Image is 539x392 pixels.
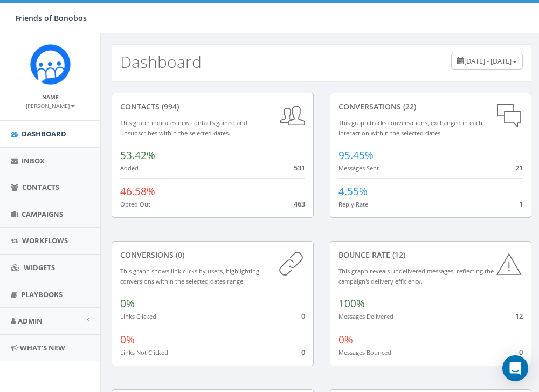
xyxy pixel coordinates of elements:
[338,312,393,320] small: Messages Delivered
[120,53,202,71] h2: Dashboard
[338,101,523,112] div: conversations
[120,333,135,347] span: 0%
[174,250,184,260] span: (0)
[120,297,135,311] span: 0%
[20,343,65,353] span: What's New
[120,119,247,137] small: This graph indicates new contacts gained and unsubscribes within the selected dates.
[24,263,55,272] span: Widgets
[15,13,87,23] span: Friends of Bonobos
[515,311,523,321] span: 12
[338,348,391,356] small: Messages Bounced
[160,101,179,112] span: (994)
[22,236,68,245] span: Workflows
[120,312,156,320] small: Links Clicked
[401,101,416,112] span: (22)
[120,267,259,285] small: This graph shows link clicks by users, highlighting conversions within the selected dates range.
[120,200,150,208] small: Opted Out
[390,250,405,260] span: (12)
[338,200,368,208] small: Reply Rate
[120,184,155,198] span: 46.58%
[22,129,66,139] span: Dashboard
[519,347,523,357] span: 0
[338,164,379,172] small: Messages Sent
[26,100,75,110] a: [PERSON_NAME]
[22,182,59,192] span: Contacts
[120,348,168,356] small: Links Not Clicked
[22,156,45,166] span: Inbox
[338,297,365,311] span: 100%
[515,163,523,173] span: 21
[22,209,63,219] span: Campaigns
[338,250,523,260] div: Bounce Rate
[338,184,368,198] span: 4.55%
[294,199,305,209] span: 463
[502,355,528,381] div: Open Intercom Messenger
[120,101,305,112] div: contacts
[120,250,305,260] div: conversions
[338,148,374,162] span: 95.45%
[120,164,139,172] small: Added
[338,267,494,285] small: This graph reveals undelivered messages, reflecting the campaign's delivery efficiency.
[30,44,71,85] img: Rally_Corp_Icon.png
[464,56,512,66] span: [DATE] - [DATE]
[301,311,305,321] span: 0
[338,333,353,347] span: 0%
[18,316,43,326] span: Admin
[21,290,63,299] span: Playbooks
[301,347,305,357] span: 0
[42,93,59,101] small: Name
[338,119,482,137] small: This graph tracks conversations, exchanged in each interaction within the selected dates.
[519,199,523,209] span: 1
[26,102,75,109] small: [PERSON_NAME]
[294,163,305,173] span: 531
[120,148,155,162] span: 53.42%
